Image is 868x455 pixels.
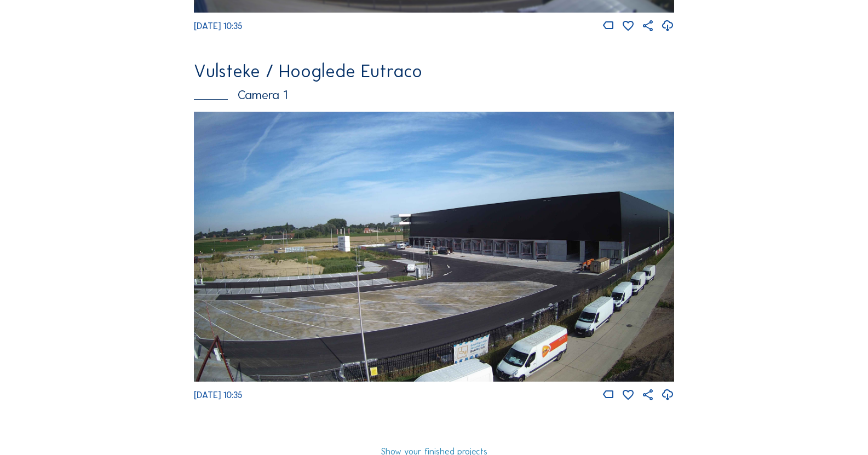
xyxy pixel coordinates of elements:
[194,21,242,31] span: [DATE] 10:35
[194,62,674,80] div: Vulsteke / Hooglede Eutraco
[194,112,674,382] img: Image
[194,89,674,101] div: Camera 1
[194,390,242,400] span: [DATE] 10:35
